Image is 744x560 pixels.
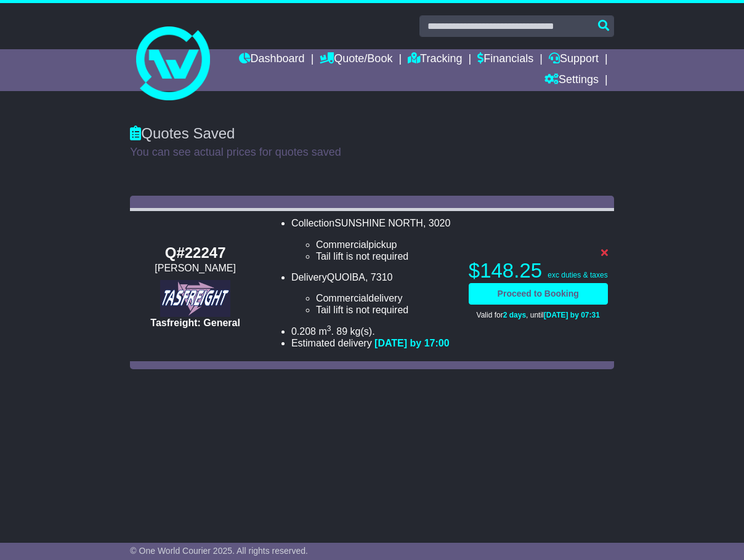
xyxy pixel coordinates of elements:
span: SUNSHINE NORTH [334,218,423,228]
span: 0.208 [291,326,316,337]
li: Delivery [291,271,456,316]
span: Commercial [316,239,368,250]
li: Collection [291,217,456,262]
a: Dashboard [239,49,305,70]
p: You can see actual prices for quotes saved [130,146,613,159]
span: © One World Courier 2025. All rights reserved. [130,546,308,556]
span: m . [318,326,333,337]
span: $ [469,259,542,282]
li: Estimated delivery [291,337,456,349]
a: Support [549,49,599,70]
a: Quote/Book [320,49,392,70]
a: Tracking [408,49,462,70]
a: Proceed to Booking [469,283,608,305]
li: Tail lift is not required [316,250,456,262]
span: , 3020 [423,218,450,228]
div: Q#22247 [136,244,254,262]
span: 2 days [503,311,526,319]
span: 89 [336,326,347,337]
span: kg(s). [350,326,375,337]
span: [DATE] by 07:31 [544,311,600,319]
span: exc duties & taxes [548,271,607,279]
span: Commercial [316,293,368,303]
a: Financials [477,49,533,70]
span: Tasfreight: General [150,318,240,328]
li: delivery [316,292,456,304]
span: [DATE] by 17:00 [374,338,450,348]
div: Quotes Saved [130,125,613,143]
p: Valid for , until [469,311,608,319]
div: [PERSON_NAME] [136,262,254,274]
li: Tail lift is not required [316,304,456,316]
a: Settings [544,70,599,91]
img: Tasfreight: General [160,280,230,317]
li: pickup [316,239,456,250]
span: QUOIBA [327,272,365,282]
span: 148.25 [480,259,542,282]
sup: 3 [327,324,331,333]
span: , 7310 [365,272,392,282]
